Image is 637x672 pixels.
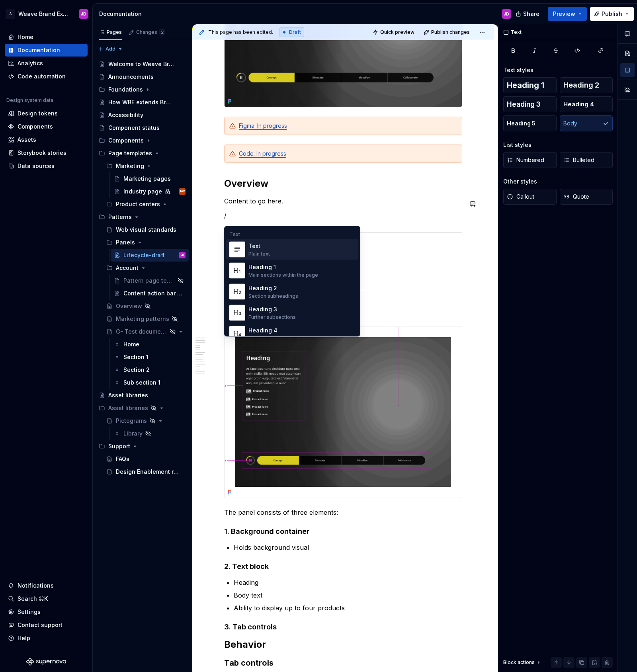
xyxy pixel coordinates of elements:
[289,29,301,35] span: Draft
[108,86,143,94] div: Foundations
[136,29,165,35] div: Changes
[503,189,557,205] button: Callout
[224,657,462,668] h3: Tab controls
[111,351,189,363] a: Section 1
[108,124,160,132] div: Component status
[553,10,575,18] span: Preview
[103,198,189,211] div: Product centers
[116,264,139,272] div: Account
[239,122,287,129] a: Figma: In progress
[108,137,144,145] div: Components
[111,249,189,262] a: Lifecycle-draftJD
[103,465,189,478] a: Design Enablement requests
[96,58,189,478] div: Page tree
[103,262,189,274] div: Account
[224,196,462,206] p: Content to go here.
[5,31,88,43] a: Home
[123,366,150,374] div: Section 2
[431,29,470,35] span: Publish changes
[116,328,167,336] div: G- Test documentation page
[224,249,462,262] h2: Intent
[103,300,189,313] a: Overview
[503,659,535,666] div: Block actions
[563,100,594,108] span: Heading 4
[224,508,462,517] p: The panel consists of three elements:
[99,29,122,35] div: Pages
[123,379,160,387] div: Sub section 1
[123,277,175,285] div: Pattern page template
[5,120,88,133] a: Components
[503,115,557,131] button: Heading 5
[103,414,189,427] a: Pictograms
[116,315,169,323] div: Marketing patterns
[18,136,36,144] div: Assets
[111,274,189,287] a: Pattern page template
[5,107,88,120] a: Design tokens
[503,66,533,74] div: Text styles
[563,193,589,201] span: Quote
[96,109,189,121] a: Accessibility
[123,289,184,297] div: Content action bar pattern
[224,307,462,320] h2: Anatomy
[507,81,544,89] span: Heading 1
[103,223,189,236] a: Web visual standards
[6,9,15,19] div: A
[96,440,189,453] div: Support
[224,638,462,651] h2: Behavior
[18,634,30,642] div: Help
[18,46,60,54] div: Documentation
[181,251,184,259] div: JD
[18,109,58,117] div: Design tokens
[18,72,66,80] div: Code automation
[234,590,462,600] p: Body text
[370,27,418,38] button: Quick preview
[18,149,66,157] div: Storybook stories
[225,326,462,498] img: ef5c56de-007d-44d4-adc4-6284a33e5c4a.png
[116,238,135,246] div: Panels
[224,622,462,632] h4: 3. Tab controls
[108,149,152,157] div: Page templates
[523,10,539,18] span: Share
[5,44,88,57] a: Documentation
[18,162,55,170] div: Data sources
[18,33,33,41] div: Home
[224,562,462,571] h4: 2. Text block
[111,363,189,376] a: Section 2
[421,27,473,38] button: Publish changes
[111,172,189,185] a: Marketing pages
[116,226,176,234] div: Web visual standards
[18,595,48,603] div: Search ⌘K
[123,175,171,183] div: Marketing pages
[96,147,189,160] div: Page templates
[108,98,174,106] div: How WBE extends Brand
[116,302,142,310] div: Overview
[108,391,148,399] div: Asset libraries
[96,96,189,109] a: How WBE extends Brand
[503,141,531,149] div: List styles
[111,376,189,389] a: Sub section 1
[106,46,115,52] span: Add
[224,211,227,219] span: /
[504,11,509,17] div: JD
[380,29,414,35] span: Quick preview
[563,81,599,89] span: Heading 2
[18,608,41,616] div: Settings
[123,430,143,438] div: Library
[111,287,189,300] a: Content action bar pattern
[111,338,189,351] a: Home
[590,7,634,21] button: Publish
[503,77,557,93] button: Heading 1
[503,657,542,668] div: Block actions
[503,178,537,186] div: Other styles
[116,455,129,463] div: FAQs
[96,389,189,402] a: Asset libraries
[96,211,189,223] div: Patterns
[5,632,88,645] button: Help
[18,621,63,629] div: Contact support
[503,152,557,168] button: Numbered
[180,188,185,195] div: HW
[503,96,557,112] button: Heading 3
[507,100,541,108] span: Heading 3
[103,313,189,325] a: Marketing patterns
[99,10,189,18] div: Documentation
